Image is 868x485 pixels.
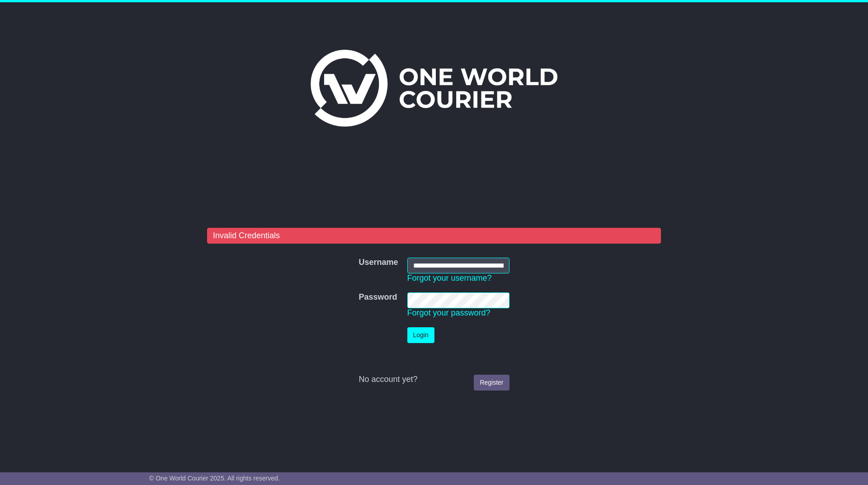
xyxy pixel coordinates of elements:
img: One World [311,50,557,127]
a: Forgot your username? [407,273,492,283]
a: Forgot your password? [407,308,491,317]
a: Register [474,375,509,391]
span: © One World Courier 2025. All rights reserved. [149,475,280,482]
label: Username [359,258,398,268]
div: Invalid Credentials [207,228,661,244]
label: Password [359,292,397,302]
button: Login [407,327,434,343]
div: No account yet? [359,375,509,385]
